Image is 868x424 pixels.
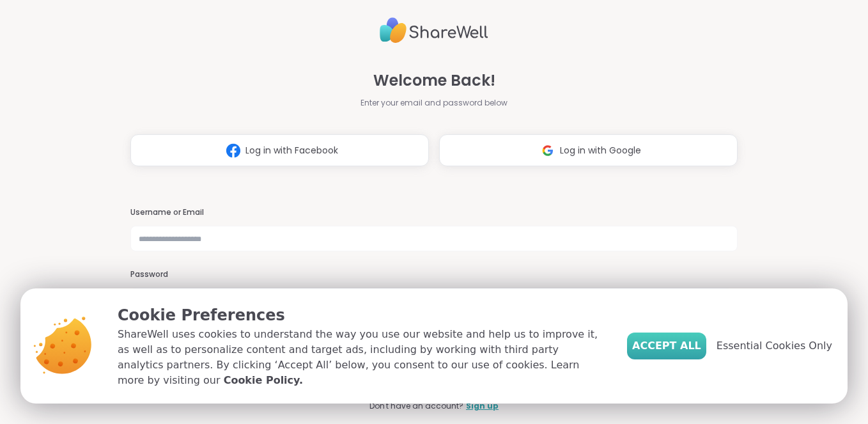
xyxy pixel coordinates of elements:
[380,12,488,49] img: ShareWell Logo
[130,207,738,218] h3: Username or Email
[536,139,560,162] img: ShareWell Logomark
[130,134,429,166] button: Log in with Facebook
[245,144,338,157] span: Log in with Facebook
[118,327,607,388] p: ShareWell uses cookies to understand the way you use our website and help us to improve it, as we...
[118,304,607,327] p: Cookie Preferences
[439,134,738,166] button: Log in with Google
[369,400,463,412] span: Don't have an account?
[130,269,738,280] h3: Password
[627,333,706,359] button: Accept All
[224,373,303,388] a: Cookie Policy.
[466,400,499,412] a: Sign up
[360,97,508,109] span: Enter your email and password below
[373,69,495,92] span: Welcome Back!
[717,338,832,354] span: Essential Cookies Only
[221,139,245,162] img: ShareWell Logomark
[632,338,701,354] span: Accept All
[560,144,641,157] span: Log in with Google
